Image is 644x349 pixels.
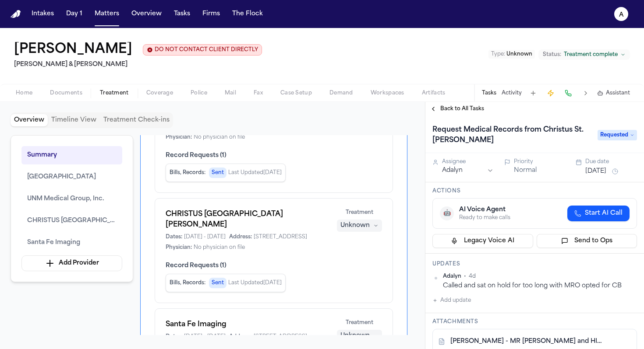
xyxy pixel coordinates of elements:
[482,90,496,97] button: Tasks
[228,279,282,286] span: Last Updated [DATE]
[146,90,173,97] span: Coverage
[443,282,637,290] div: Called and sat on hold for too long with MRO opted for CB
[371,90,404,97] span: Workspaces
[346,209,373,216] span: Treatment
[28,6,57,22] a: Intakes
[567,206,630,221] button: Start AI Call
[254,90,263,97] span: Fax
[184,234,226,241] span: [DATE] - [DATE]
[337,330,382,342] button: Unknown
[21,146,122,164] button: Summary
[194,244,245,251] span: No physician on file
[442,158,494,165] div: Assignee
[464,273,466,280] span: •
[432,295,471,306] button: Add update
[100,90,129,97] span: Treatment
[585,167,606,176] button: [DATE]
[16,90,32,97] span: Home
[155,46,258,53] span: DO NOT CONTACT CLIENT DIRECTLY
[450,337,602,346] a: [PERSON_NAME] - MR [PERSON_NAME] and HIPAA Auth to Christus St. [PERSON_NAME] - [DATE]
[229,234,252,241] span: Address:
[443,209,451,218] span: 🤖
[209,278,226,288] span: Sent
[440,105,484,112] span: Back to All Tasks
[166,209,326,230] h1: CHRISTUS [GEOGRAPHIC_DATA][PERSON_NAME]
[143,44,262,56] button: Edit client contact restriction
[538,49,630,60] button: Change status from Treatment complete
[432,261,637,268] h3: Updates
[166,134,192,141] span: Physician:
[422,90,446,97] span: Artifacts
[14,42,132,58] button: Edit matter name
[209,168,226,178] span: Sent
[488,50,535,59] button: Edit Type: Unknown
[527,87,539,99] button: Add Task
[425,105,488,112] button: Back to All Tasks
[340,332,370,340] div: Unknown
[11,10,21,18] a: Home
[50,90,82,97] span: Documents
[545,87,557,99] button: Create Immediate Task
[537,234,637,248] button: Send to Ops
[229,333,252,340] span: Address:
[598,130,637,140] span: Requested
[432,318,637,325] h3: Attachments
[432,188,637,195] h3: Actions
[337,220,382,232] button: Unknown
[429,123,592,147] h1: Request Medical Records from Christus St. [PERSON_NAME]
[21,168,122,186] button: [GEOGRAPHIC_DATA]
[514,166,537,175] button: Normal
[170,6,194,22] button: Tasks
[166,333,182,340] span: Dates:
[166,151,382,160] span: Record Requests ( 1 )
[166,234,182,241] span: Dates:
[199,6,223,22] button: Firms
[346,319,373,326] span: Treatment
[184,333,226,340] span: [DATE] - [DATE]
[543,51,561,58] span: Status:
[254,333,307,340] span: [STREET_ADDRESS]
[100,114,173,126] button: Treatment Check-ins
[166,319,326,330] h1: Santa Fe Imaging
[194,134,245,141] span: No physician on file
[170,169,205,176] span: Bills, Records :
[585,209,623,218] span: Start AI Call
[229,6,266,22] button: The Flock
[443,273,461,280] span: Adalyn
[562,87,574,99] button: Make a Call
[21,255,122,271] button: Add Provider
[48,114,100,126] button: Timeline View
[506,52,532,57] span: Unknown
[280,90,312,97] span: Case Setup
[459,214,510,221] div: Ready to make calls
[606,90,630,97] span: Assistant
[11,114,48,126] button: Overview
[585,158,637,165] div: Due date
[14,42,132,58] h1: [PERSON_NAME]
[63,6,86,22] button: Day 1
[491,52,505,57] span: Type :
[469,273,476,280] span: 4d
[225,90,236,97] span: Mail
[610,166,620,177] button: Snooze task
[340,221,370,230] div: Unknown
[432,234,533,248] button: Legacy Voice AI
[21,234,122,252] button: Santa Fe Imaging
[170,279,205,286] span: Bills, Records :
[329,90,353,97] span: Demand
[21,190,122,208] button: UNM Medical Group, Inc.
[91,6,123,22] button: Matters
[514,158,566,165] div: Priority
[191,90,207,97] span: Police
[502,90,522,97] button: Activity
[564,51,618,58] span: Treatment complete
[128,6,165,22] button: Overview
[228,169,282,176] span: Last Updated [DATE]
[459,206,510,214] div: AI Voice Agent
[254,234,307,241] span: [STREET_ADDRESS]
